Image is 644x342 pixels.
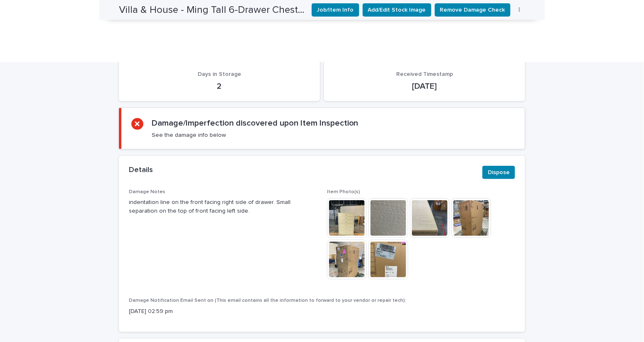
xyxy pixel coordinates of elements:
p: [DATE] 02:59 pm [129,307,515,316]
p: See the damage info below [152,131,226,139]
button: Remove Damage Check [435,3,511,17]
h2: Damage/Imperfection discovered upon Item Inspection [152,118,358,128]
span: Damage Notes [129,189,165,194]
span: Remove Damage Check [440,6,505,14]
span: Received Timestamp [396,71,453,77]
span: Damage Notification Email Sent on (This email contains all the information to forward to your ven... [129,298,406,303]
h2: Details [129,166,153,175]
span: Item Photo(s) [327,189,360,194]
span: Dispose [488,168,510,177]
span: Days in Storage [198,71,241,77]
p: 2 [129,81,310,91]
span: Job/Item Info [317,6,354,14]
button: Dispose [482,166,515,179]
span: Add/Edit Stock Image [368,6,426,14]
p: indentation line on the front facing right side of drawer. Small separation on the top of front f... [129,198,317,216]
h2: Villa & House - Ming Tall 6-Drawer Chest/SKUMNG-275-64 | 74203 [119,4,305,16]
p: [DATE] [334,81,515,91]
button: Add/Edit Stock Image [363,3,431,17]
button: Job/Item Info [312,3,359,17]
